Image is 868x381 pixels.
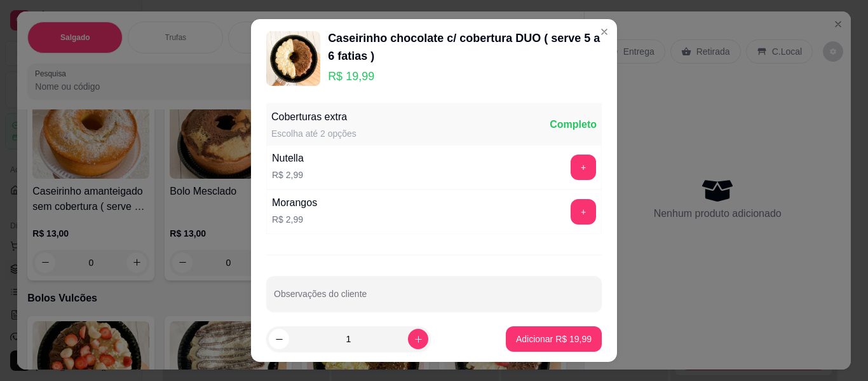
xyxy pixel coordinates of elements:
div: Caseirinho chocolate c/ cobertura DUO ( serve 5 a 6 fatias ) [328,29,602,65]
input: Observações do cliente [274,293,594,305]
button: increase-product-quantity [408,329,428,349]
img: product-image [266,31,320,85]
button: decrease-product-quantity [269,329,289,349]
p: R$ 2,99 [272,213,317,226]
button: add [571,199,596,225]
p: R$ 19,99 [328,67,602,85]
div: Morangos [272,195,317,211]
p: R$ 2,99 [272,169,304,181]
div: Completo [550,117,597,132]
p: Adicionar R$ 19,99 [516,333,592,345]
div: Escolha até 2 opções [271,127,356,140]
div: Nutella [272,151,304,166]
button: Close [594,22,614,42]
button: Adicionar R$ 19,99 [506,326,602,352]
button: add [571,155,596,180]
div: Coberturas extra [271,109,356,125]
